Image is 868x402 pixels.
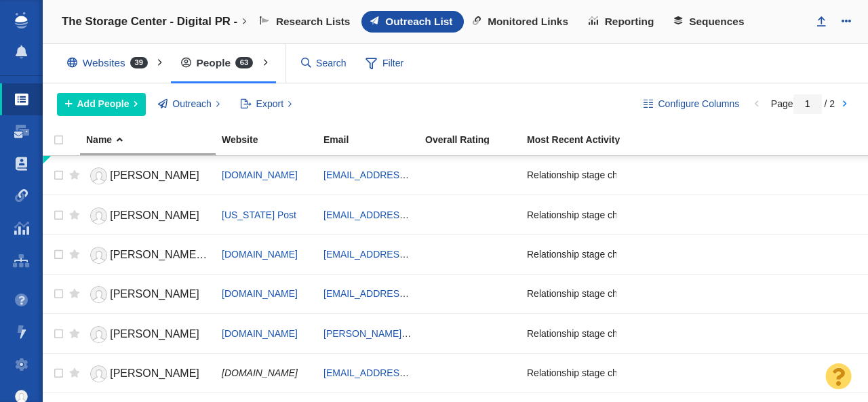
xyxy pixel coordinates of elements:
button: Export [233,93,300,116]
span: [PERSON_NAME] [110,367,199,379]
span: Outreach [172,97,212,111]
a: Research Lists [251,11,361,33]
span: Page / 2 [771,98,835,109]
a: [PERSON_NAME] [86,362,210,386]
span: [PERSON_NAME] Court [110,249,229,260]
span: [PERSON_NAME] [110,169,199,181]
span: [PERSON_NAME] [110,288,199,300]
a: [EMAIL_ADDRESS][DOMAIN_NAME] [323,288,484,299]
div: Name [86,135,220,144]
span: Outreach List [385,16,452,28]
span: Relationship stage changed to: Attempting To Reach, 1 Attempt [527,327,793,340]
span: Relationship stage changed to: Attempting To Reach, 1 Attempt [527,169,793,181]
a: [DOMAIN_NAME] [222,328,298,339]
a: Outreach List [361,11,464,33]
span: Relationship stage changed to: Attempting To Reach, 1 Attempt [527,287,793,300]
button: Add People [57,93,146,116]
a: [DOMAIN_NAME] [222,169,298,180]
a: [EMAIL_ADDRESS][DOMAIN_NAME] [323,169,484,180]
span: Relationship stage changed to: Attempting To Reach, 1 Attempt [527,248,793,260]
div: Most Recent Activity [527,135,627,144]
a: [EMAIL_ADDRESS][DOMAIN_NAME] [323,249,484,260]
a: [PERSON_NAME] [86,283,210,306]
a: [DOMAIN_NAME] [222,249,298,260]
a: [EMAIL_ADDRESS][DOMAIN_NAME] [323,209,484,220]
span: Configure Columns [658,97,739,111]
img: buzzstream_logo_iconsimple.png [15,12,27,28]
span: [DOMAIN_NAME] [222,367,298,378]
a: Email [323,135,424,146]
button: Outreach [151,93,228,116]
div: Overall Rating [425,135,526,144]
span: Add People [77,97,130,111]
div: Website [222,135,322,144]
span: Filter [357,51,412,77]
a: [PERSON_NAME] Court [86,243,210,267]
a: [PERSON_NAME] [86,204,210,228]
a: [PERSON_NAME] [86,323,210,346]
a: Sequences [665,11,755,33]
a: Overall Rating [425,135,526,146]
span: Research Lists [276,16,351,28]
a: Reporting [580,11,665,33]
input: Search [296,52,353,75]
span: Sequences [689,16,744,28]
button: Configure Columns [636,93,747,116]
a: Website [222,135,322,146]
a: [PERSON_NAME][EMAIL_ADDRESS][PERSON_NAME][DOMAIN_NAME] [323,328,641,339]
span: Relationship stage changed to: Attempting To Reach, 1 Attempt [527,367,793,379]
span: Reporting [605,16,654,28]
span: Monitored Links [488,16,568,28]
a: [DOMAIN_NAME] [222,288,298,299]
span: 39 [130,57,148,68]
h4: The Storage Center - Digital PR - [62,15,237,28]
div: Websites [57,47,164,79]
a: [US_STATE] Post [222,209,296,220]
span: [PERSON_NAME] [110,209,199,221]
span: Relationship stage changed to: Attempting To Reach, 1 Attempt [527,209,793,221]
span: Export [256,97,283,111]
span: [PERSON_NAME] [110,328,199,340]
a: Name [86,135,220,146]
a: [PERSON_NAME] [86,164,210,188]
a: Monitored Links [464,11,580,33]
div: Email [323,135,424,144]
a: [EMAIL_ADDRESS][DOMAIN_NAME] [323,367,484,378]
